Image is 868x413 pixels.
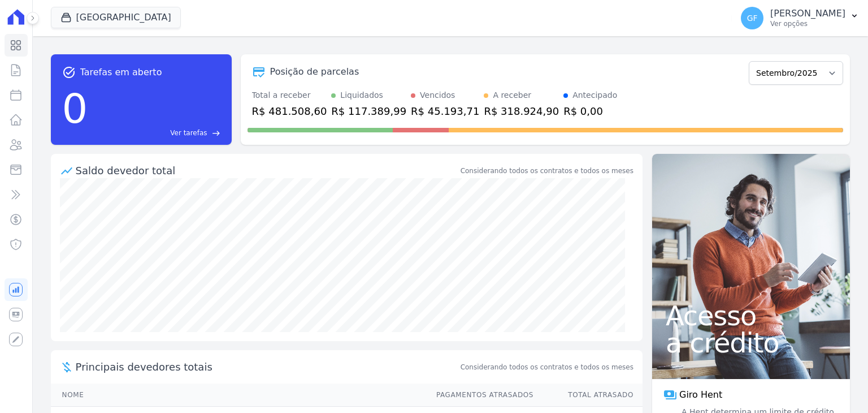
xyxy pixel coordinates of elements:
span: Acesso [666,302,836,329]
th: Total Atrasado [534,384,643,407]
span: GF [747,14,758,22]
div: Liquidados [340,89,383,101]
th: Nome [51,384,426,407]
div: Saldo devedor total [76,163,458,178]
button: [GEOGRAPHIC_DATA] [51,7,181,28]
a: Ver tarefas east [92,128,220,138]
div: R$ 481.508,60 [252,104,327,119]
div: Considerando todos os contratos e todos os meses [461,166,633,176]
div: Vencidos [420,89,455,101]
div: Posição de parcelas [270,65,359,79]
span: Giro Hent [679,388,722,402]
div: A receber [493,89,531,101]
div: R$ 117.389,99 [331,104,406,119]
p: [PERSON_NAME] [770,8,845,19]
span: Considerando todos os contratos e todos os meses [461,362,633,372]
div: R$ 0,00 [563,104,617,119]
div: R$ 45.193,71 [411,104,479,119]
p: Ver opções [770,19,845,28]
span: a crédito [666,329,836,356]
span: east [212,129,220,137]
div: 0 [62,79,88,138]
div: Antecipado [572,89,617,101]
span: Principais devedores totais [76,359,458,375]
span: Tarefas em aberto [80,66,162,79]
span: task_alt [62,66,76,79]
div: Total a receber [252,89,327,101]
th: Pagamentos Atrasados [426,384,534,407]
span: Ver tarefas [170,128,207,138]
button: GF [PERSON_NAME] Ver opções [732,2,868,34]
div: R$ 318.924,90 [484,104,559,119]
